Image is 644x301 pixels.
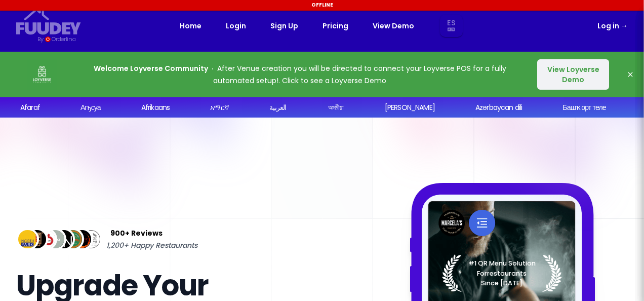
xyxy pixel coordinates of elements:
span: → [621,21,628,31]
img: Laurel [442,254,562,292]
div: Orderlina [52,35,75,44]
div: አማርኛ [210,102,229,113]
img: Review Img [71,228,94,251]
div: Offline [2,2,642,9]
a: Login [226,20,246,32]
a: Home [180,20,202,32]
button: View Loyverse Demo [537,59,609,90]
div: Afaraf [20,102,40,113]
img: Review Img [34,228,57,251]
div: Аҧсуа [80,102,101,113]
img: Review Img [53,228,75,251]
p: After Venue creation you will be directed to connect your Loyverse POS for a fully automated setu... [77,62,522,87]
strong: Welcome Loyverse Community [94,63,208,73]
a: Sign Up [270,20,298,32]
svg: {/* Added fill="currentColor" here */} {/* This rectangle defines the background. Its explicit fi... [16,8,81,35]
a: View Demo [373,20,414,32]
div: Башҡорт теле [562,102,606,113]
div: Azərbaycan dili [475,102,522,113]
img: Review Img [62,228,85,251]
span: 900+ Reviews [110,227,163,239]
div: অসমীয়া [328,102,344,113]
a: Pricing [323,20,348,32]
img: Review Img [25,228,48,251]
div: [PERSON_NAME] [385,102,435,113]
div: العربية [269,102,286,113]
img: Review Img [44,228,66,251]
a: Log in [597,20,628,32]
img: Review Img [79,228,102,251]
img: Review Img [16,228,39,251]
div: Afrikaans [141,102,170,113]
div: By [37,35,43,44]
span: 1,200+ Happy Restaurants [106,239,197,251]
